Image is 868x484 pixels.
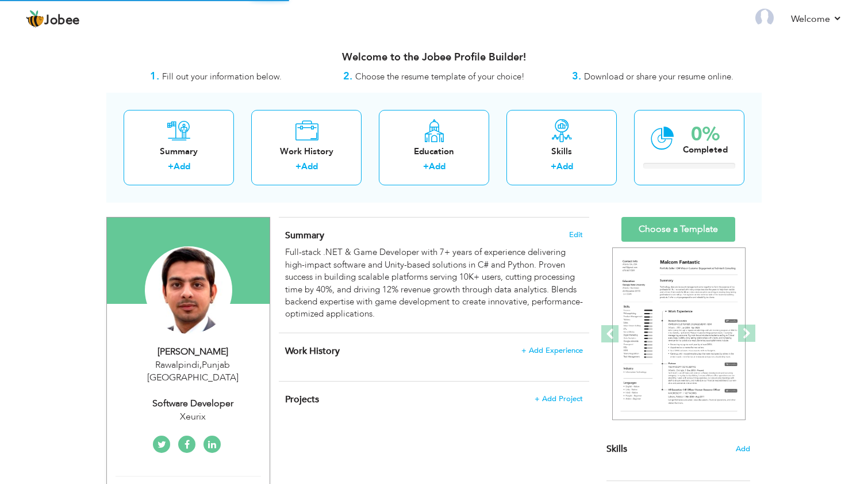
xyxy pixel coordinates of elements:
div: Xeurix [116,410,270,424]
a: Choose a Template [621,217,735,242]
a: Add [301,161,318,172]
span: Jobee [44,14,80,27]
div: Completed [683,144,728,156]
a: Add [174,161,190,172]
span: Add [736,444,750,455]
a: Add [556,161,573,172]
img: jobee.io [26,10,44,28]
div: Summary [133,146,225,158]
div: 0% [683,125,728,144]
span: Skills [606,443,627,455]
strong: 2. [343,69,352,83]
span: Download or share your resume online. [584,71,733,82]
a: Add [429,161,445,172]
span: Summary [285,229,324,242]
h4: This helps to highlight the project, tools and skills you have worked on. [285,394,583,405]
label: + [423,161,429,173]
label: + [168,161,174,173]
a: Jobee [26,10,80,28]
span: Choose the resume template of your choice! [355,71,525,82]
div: Full-stack .NET & Game Developer with 7+ years of experience delivering high-impact software and ... [285,246,583,321]
span: + Add Experience [521,346,583,355]
span: Projects [285,393,319,406]
span: Fill out your information below. [162,71,282,82]
div: Work History [260,146,352,158]
img: Profile Img [755,9,774,27]
h3: Welcome to the Jobee Profile Builder! [106,52,762,63]
span: Edit [569,231,583,239]
strong: 3. [572,69,581,83]
img: Mazhar Ali [145,246,232,334]
strong: 1. [150,69,159,83]
div: Rawalpindi Punjab [GEOGRAPHIC_DATA] [116,359,270,385]
h4: This helps to show the companies you have worked for. [285,345,583,357]
span: , [199,359,202,371]
h4: Adding a summary is a quick and easy way to highlight your experience and interests. [285,230,583,241]
div: Software Developer [116,397,270,410]
label: + [295,161,301,173]
label: + [551,161,556,173]
span: Work History [285,345,340,357]
a: Welcome [791,12,842,26]
span: + Add Project [535,395,583,403]
div: [PERSON_NAME] [116,345,270,359]
div: Education [388,146,480,158]
div: Skills [516,146,608,158]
